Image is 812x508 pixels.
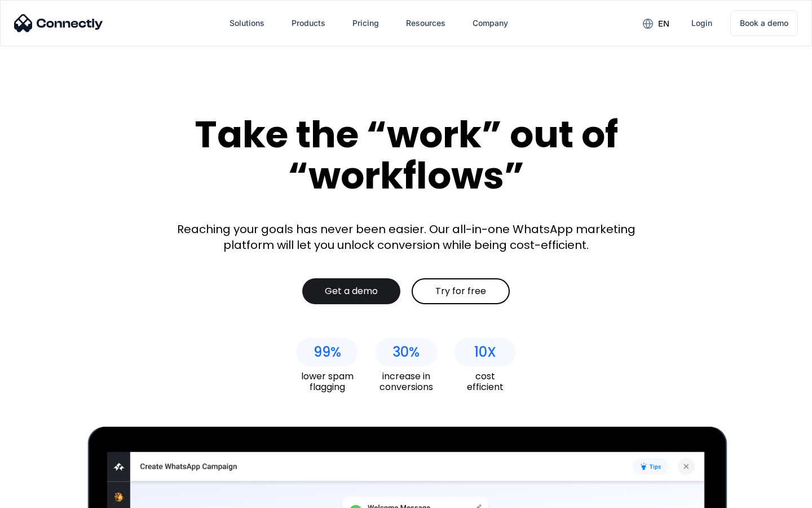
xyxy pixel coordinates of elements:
[152,114,660,196] div: Take the “work” out of “workflows”
[14,14,103,32] img: Connectly Logo
[473,15,508,31] div: Company
[292,15,325,31] div: Products
[412,278,510,304] a: Try for free
[230,15,264,31] div: Solutions
[302,278,400,304] a: Get a demo
[352,15,379,31] div: Pricing
[343,10,388,37] a: Pricing
[23,488,68,504] ul: Language list
[730,10,798,36] a: Book a demo
[454,371,516,392] div: cost efficient
[314,344,341,360] div: 99%
[634,15,678,32] div: en
[325,286,378,297] div: Get a demo
[169,221,643,253] div: Reaching your goals has never been easier. Our all-in-one WhatsApp marketing platform will let yo...
[658,16,669,32] div: en
[464,10,517,37] div: Company
[682,10,721,37] a: Login
[11,488,68,504] aside: Language selected: English
[474,344,496,360] div: 10X
[397,10,454,37] div: Resources
[435,286,486,297] div: Try for free
[375,371,437,392] div: increase in conversions
[392,344,420,360] div: 30%
[220,10,273,37] div: Solutions
[691,15,712,31] div: Login
[283,10,334,37] div: Products
[296,371,358,392] div: lower spam flagging
[406,15,445,31] div: Resources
